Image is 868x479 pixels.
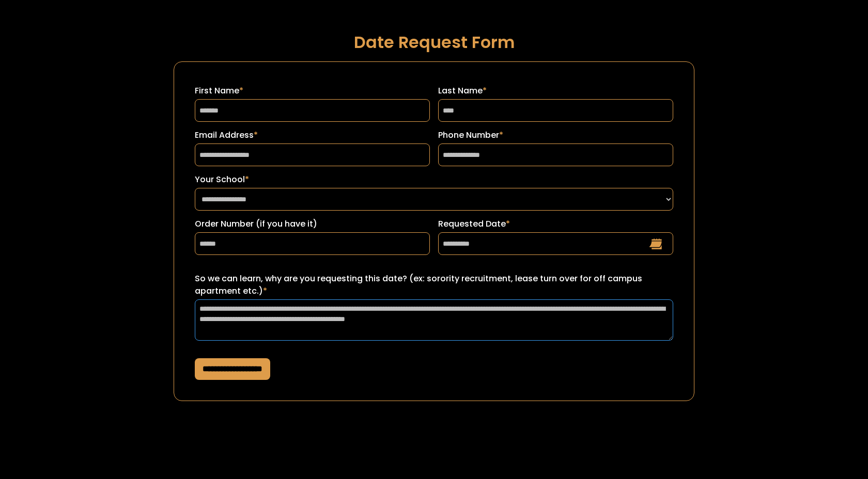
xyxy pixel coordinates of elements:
label: Your School [195,173,673,186]
label: First Name [195,85,430,97]
h1: Date Request Form [174,33,694,51]
label: Email Address [195,129,430,141]
label: Phone Number [438,129,673,141]
form: Request a Date Form [174,61,694,401]
label: Order Number (if you have it) [195,218,430,230]
label: So we can learn, why are you requesting this date? (ex: sorority recruitment, lease turn over for... [195,273,673,297]
label: Requested Date [438,218,673,230]
label: Last Name [438,85,673,97]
